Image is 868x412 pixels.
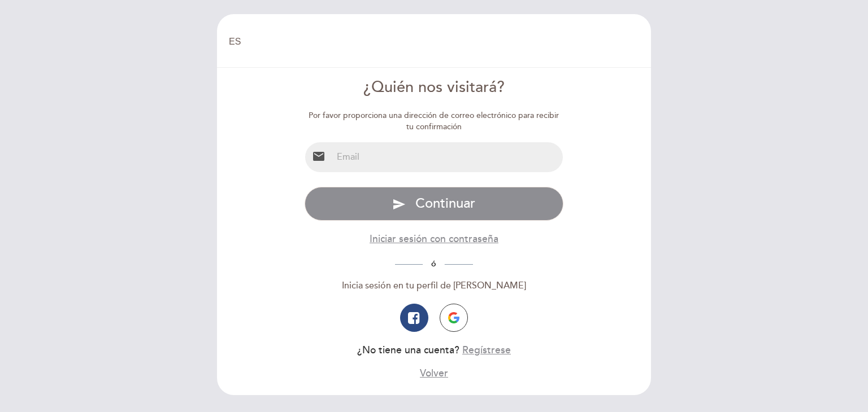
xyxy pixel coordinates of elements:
span: Continuar [415,195,475,212]
button: send Continuar [305,187,564,221]
i: email [312,150,325,163]
div: ¿Quién nos visitará? [305,77,564,99]
div: Inicia sesión en tu perfil de [PERSON_NAME] [305,279,564,292]
button: Volver [420,366,448,380]
button: Regístrese [462,343,511,357]
input: Email [332,142,563,172]
div: Por favor proporciona una dirección de correo electrónico para recibir tu confirmación [305,110,564,133]
button: Iniciar sesión con contraseña [370,232,498,246]
span: ¿No tiene una cuenta? [357,344,459,356]
span: ó [423,259,445,269]
img: icon-google.png [448,312,459,323]
i: send [392,198,406,211]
